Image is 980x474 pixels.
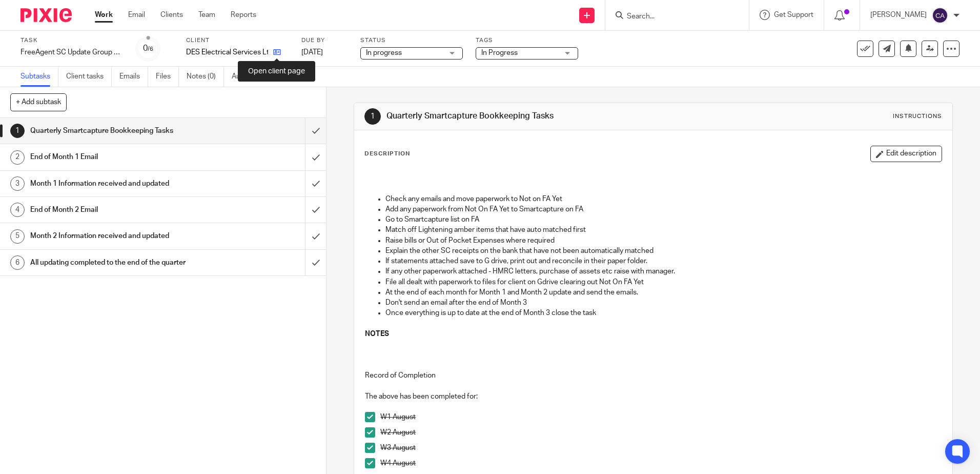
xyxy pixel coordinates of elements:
a: Client tasks [66,67,112,87]
p: Go to Smartcapture list on FA [385,214,941,225]
p: Record of Completion [365,370,941,381]
span: [DATE] [301,49,323,56]
p: Explain the other SC receipts on the bank that have not been automatically matched [385,246,941,256]
div: 0 [143,43,153,54]
p: The above has been completed for: [365,391,941,402]
p: If any other paperwork attached - HMRC letters, purchase of assets etc raise with manager. [385,266,941,276]
button: + Add subtask [10,93,67,111]
div: 5 [10,229,25,244]
label: Due by [301,36,348,45]
a: Audit logs [232,67,271,87]
h1: End of Month 1 Email [30,149,207,165]
label: Client [186,36,289,45]
a: Work [95,10,113,20]
h1: Month 2 Information received and updated [30,228,207,244]
div: FreeAgent SC Update Group 2 - [DATE] - [DATE] [21,47,123,57]
h1: All updating completed to the end of the quarter [30,255,207,270]
a: Team [198,10,215,20]
a: Reports [231,10,256,20]
p: W4 August [380,458,941,468]
div: 3 [10,176,25,191]
div: 2 [10,150,25,165]
p: Match off Lightening amber items that have auto matched first [385,225,941,235]
a: Emails [119,67,148,87]
p: W2 August [380,427,941,438]
span: In progress [366,49,402,56]
p: Description [364,150,410,158]
div: 6 [10,255,25,270]
p: DES Electrical Services Ltd [186,47,268,57]
p: At the end of each month for Month 1 and Month 2 update and send the emails. [385,287,941,298]
p: Check any emails and move paperwork to Not on FA Yet [385,194,941,204]
a: Clients [160,10,183,20]
h1: Month 1 Information received and updated [30,176,207,191]
h1: Quarterly Smartcapture Bookkeeping Tasks [386,111,675,122]
div: 4 [10,203,25,217]
p: Don't send an email after the end of Month 3 [385,298,941,308]
label: Task [21,36,123,45]
button: Edit description [870,146,942,162]
div: 1 [10,124,25,138]
strong: NOTES [365,330,389,338]
p: [PERSON_NAME] [870,10,927,20]
img: svg%3E [932,7,948,24]
p: Once everything is up to date at the end of Month 3 close the task [385,308,941,318]
input: Search [626,12,718,22]
img: Pixie [21,8,72,22]
a: Email [128,10,145,20]
label: Tags [476,36,578,45]
span: In Progress [481,49,518,56]
h1: End of Month 2 Email [30,202,207,218]
span: Get Support [774,11,813,18]
a: Files [156,67,179,87]
div: FreeAgent SC Update Group 2 - July - September, 2025 [21,47,123,57]
p: File all dealt with paperwork to files for client on Gdrive clearing out Not On FA Yet [385,277,941,287]
a: Subtasks [21,67,58,87]
p: If statements attached save to G drive, print out and reconcile in their paper folder. [385,256,941,266]
div: 1 [364,108,381,125]
label: Status [360,36,463,45]
p: W1 August [380,412,941,422]
small: /6 [148,46,153,52]
div: Instructions [893,112,942,121]
p: W3 August [380,443,941,453]
p: Raise bills or Out of Pocket Expenses where required [385,235,941,246]
h1: Quarterly Smartcapture Bookkeeping Tasks [30,123,207,139]
p: Add any paperwork from Not On FA Yet to Smartcapture on FA [385,204,941,214]
a: Notes (0) [187,67,224,87]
